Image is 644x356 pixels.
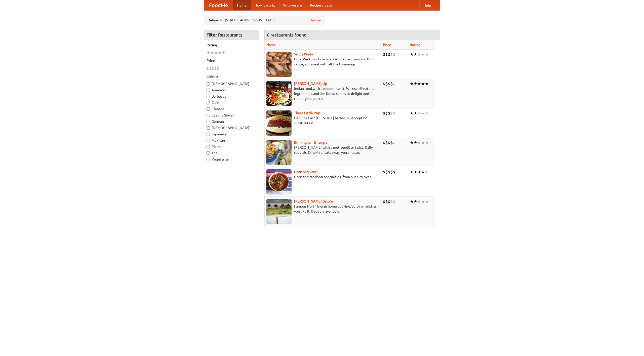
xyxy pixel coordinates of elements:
[393,52,395,57] li: $
[207,89,210,92] input: American
[207,158,210,161] input: Vegetarian
[294,52,313,56] a: Saucy Piggy
[207,120,210,123] input: German
[390,140,393,145] li: $
[217,66,219,71] li: $
[266,57,379,67] p: Pork. We know how to cook it. Award-winning BBQ sauce, and meat with all the trimmings.
[390,199,393,204] li: $
[385,169,388,175] li: $
[383,43,391,47] a: Price
[207,145,210,148] input: Pizza
[383,169,385,175] li: $
[414,169,417,175] li: ★
[390,81,393,87] li: $
[385,110,388,116] li: $
[414,52,417,57] li: ★
[266,86,379,101] p: Indian food with a modern twist. We use all-natural ingredients and the finest spices to delight ...
[383,199,385,204] li: $
[417,110,421,116] li: ★
[383,52,385,57] li: $
[421,110,425,116] li: ★
[421,140,425,145] li: ★
[294,170,316,174] a: Naan Sequitur
[388,140,390,145] li: $
[266,52,292,77] img: saucy.jpg
[421,52,425,57] li: ★
[233,0,251,10] a: Home
[207,95,210,98] input: Barbecue
[390,169,393,175] li: $
[393,199,395,204] li: $
[266,115,379,126] p: Genuine East [US_STATE] barbecue. Accept no substitutes!
[421,199,425,204] li: ★
[414,140,417,145] li: ★
[251,0,279,10] a: How it works
[207,58,256,63] h5: Price
[425,169,429,175] li: ★
[390,52,393,57] li: $
[209,66,212,71] li: $
[207,106,256,111] label: Chinese
[214,50,218,56] li: ★
[279,0,306,10] a: Who we are
[207,43,256,48] h5: Rating
[425,140,429,145] li: ★
[393,140,395,145] li: $
[266,81,292,106] img: curryup.jpg
[294,140,327,144] a: Birmingham Bhangra
[266,169,292,194] img: naansequitur.jpg
[425,52,429,57] li: ★
[266,140,292,165] img: bhangra.jpg
[207,74,256,79] h5: Cuisine
[414,199,417,204] li: ★
[410,110,414,116] li: ★
[414,81,417,87] li: ★
[266,43,276,47] a: Name
[294,82,327,86] b: [PERSON_NAME] Up
[388,199,390,204] li: $
[393,169,395,175] li: $
[417,81,421,87] li: ★
[207,139,210,142] input: Mexican
[417,140,421,145] li: ★
[390,110,393,116] li: $
[207,101,210,104] input: Cafe
[266,145,379,155] p: [PERSON_NAME] with a metropolitan twist. Daily specials. Dine-in or takeaway, you choose.
[207,94,256,99] label: Barbecue
[383,140,385,145] li: $
[410,169,414,175] li: ★
[207,107,210,111] input: Chinese
[383,110,385,116] li: $
[207,81,256,86] label: [DEMOGRAPHIC_DATA]
[294,111,320,115] a: Three Little Pigs
[207,114,210,117] input: Czech / Slovak
[294,199,333,203] a: [PERSON_NAME] Galore
[385,140,388,145] li: $
[393,110,395,116] li: $
[306,0,336,10] a: Recipe videos
[419,0,435,10] a: Help
[383,81,385,87] li: $
[207,50,210,56] li: ★
[207,150,256,155] label: Thai
[388,52,390,57] li: $
[266,204,379,214] p: Famous North Indian home cooking. Spicy or mild, as you like it. Delivery available.
[421,169,425,175] li: ★
[425,110,429,116] li: ★
[207,157,256,162] label: Vegetarian
[425,199,429,204] li: ★
[207,144,256,149] label: Pizza
[417,199,421,204] li: ★
[207,126,210,130] input: [DEMOGRAPHIC_DATA]
[410,52,414,57] li: ★
[388,110,390,116] li: $
[417,169,421,175] li: ★
[410,199,414,204] li: ★
[266,174,379,179] p: Naan and tandoori specialties, from our clay oven.
[385,199,388,204] li: $
[207,113,256,118] label: Czech / Slovak
[204,16,325,25] div: Deliver to: [STREET_ADDRESS][US_STATE]
[207,119,256,124] label: German
[207,100,256,105] label: Cafe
